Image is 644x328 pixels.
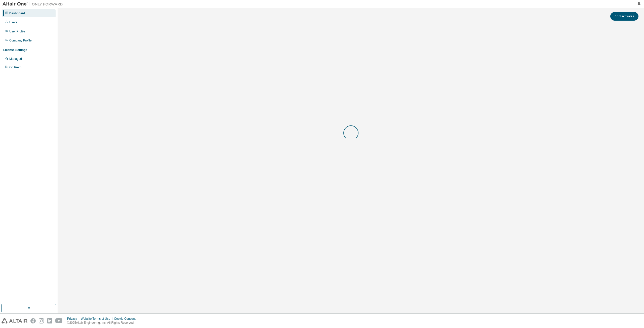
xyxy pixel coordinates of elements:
img: linkedin.svg [47,318,52,323]
img: instagram.svg [39,318,44,323]
img: facebook.svg [30,318,36,323]
div: User Profile [9,29,25,33]
div: Users [9,20,17,24]
p: © 2025 Altair Engineering, Inc. All Rights Reserved. [67,321,139,325]
div: Dashboard [9,11,25,15]
div: On Prem [9,65,21,69]
img: Altair One [3,2,65,7]
div: Managed [9,57,22,61]
button: Contact Sales [610,12,638,21]
div: Cookie Consent [114,317,138,321]
img: altair_logo.svg [2,318,27,323]
div: License Settings [3,48,27,52]
div: Website Terms of Use [81,317,114,321]
img: youtube.svg [55,318,63,323]
div: Privacy [67,317,81,321]
div: Company Profile [9,38,32,42]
